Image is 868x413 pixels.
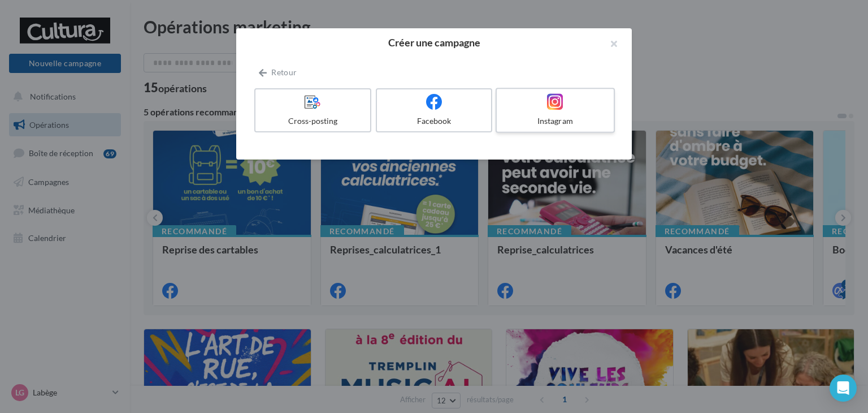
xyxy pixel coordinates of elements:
[501,115,609,127] div: Instagram
[830,375,857,402] div: Open Intercom Messenger
[260,115,366,127] div: Cross-posting
[381,115,487,127] div: Facebook
[254,66,301,79] button: Retour
[254,37,614,48] h2: Créer une campagne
